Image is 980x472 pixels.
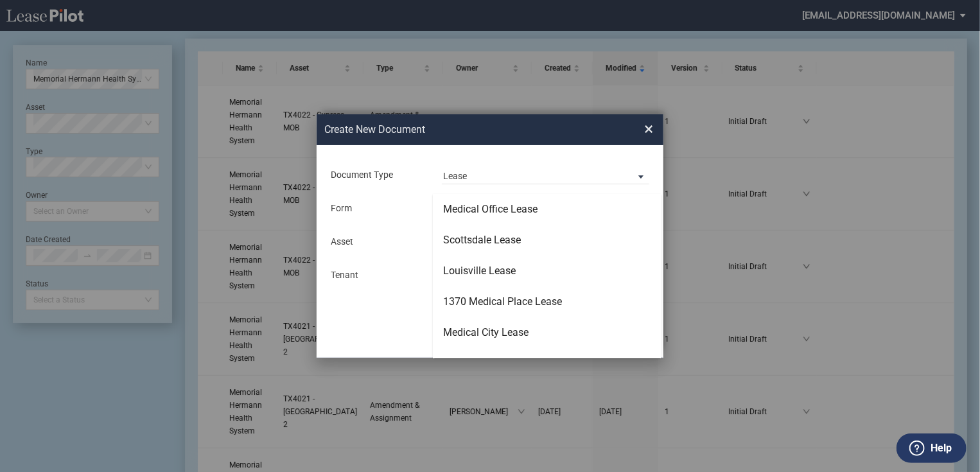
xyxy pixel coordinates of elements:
[443,295,562,309] div: 1370 Medical Place Lease
[443,202,538,216] div: Medical Office Lease
[443,264,516,278] div: Louisville Lease
[443,326,529,340] div: Medical City Lease
[931,440,952,457] label: Help
[443,233,521,247] div: Scottsdale Lease
[443,356,493,371] div: HCA Lease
